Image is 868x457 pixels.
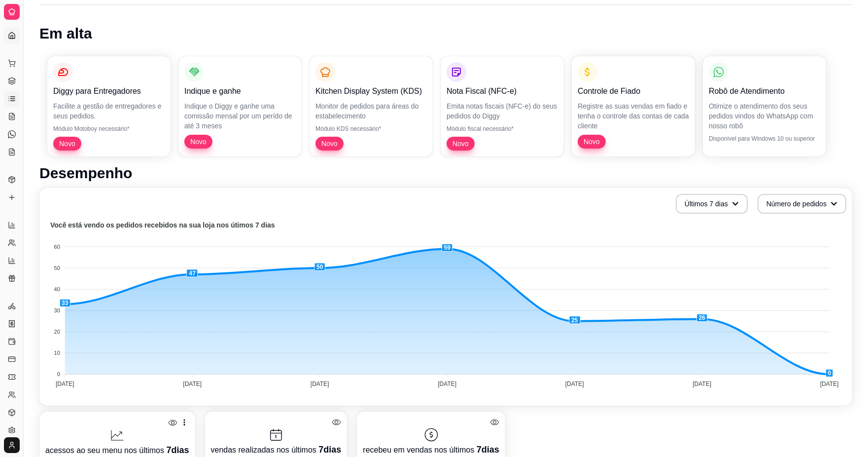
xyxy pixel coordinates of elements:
p: Indique e ganhe [184,85,296,97]
span: 7 dias [166,445,189,455]
span: Novo [186,137,210,147]
tspan: [DATE] [311,381,329,387]
text: Você está vendo os pedidos recebidos na sua loja nos útimos 7 dias [50,222,275,229]
p: Controle de Fiado [578,85,689,97]
p: Módulo Motoboy necessário* [53,125,165,133]
button: Número de pedidos [758,194,846,214]
p: recebeu em vendas nos últimos [363,443,499,457]
tspan: 30 [54,307,60,313]
p: acessos ao seu menu nos últimos [45,443,189,457]
span: Novo [580,137,604,147]
p: Monitor de pedidos para áreas do estabelecimento [315,101,427,121]
p: Módulo fiscal necessário* [447,125,558,133]
p: Módulo KDS necessário* [315,125,427,133]
tspan: 50 [54,265,60,271]
p: Nota Fiscal (NFC-e) [447,85,558,97]
tspan: [DATE] [565,381,584,387]
p: Otimize o atendimento dos seus pedidos vindos do WhatsApp com nosso robô [709,101,820,131]
p: Indique o Diggy e ganhe uma comissão mensal por um perído de até 3 meses [184,101,296,131]
button: Nota Fiscal (NFC-e)Emita notas fiscais (NFC-e) do seus pedidos do DiggyMódulo fiscal necessário*Novo [441,56,564,156]
span: Novo [317,139,342,149]
p: Facilite a gestão de entregadores e seus pedidos. [53,101,165,121]
tspan: 20 [54,329,60,335]
tspan: 60 [54,244,60,250]
span: Novo [449,139,473,149]
p: Emita notas fiscais (NFC-e) do seus pedidos do Diggy [447,101,558,121]
tspan: 0 [57,371,60,377]
p: Kitchen Display System (KDS) [315,85,427,97]
p: Diggy para Entregadores [53,85,165,97]
p: vendas realizadas nos últimos [211,443,342,457]
button: Kitchen Display System (KDS)Monitor de pedidos para áreas do estabelecimentoMódulo KDS necessário... [310,56,433,156]
tspan: [DATE] [183,381,202,387]
tspan: [DATE] [56,381,74,387]
tspan: 10 [54,350,60,356]
span: 7 dias [318,445,341,455]
p: Robô de Atendimento [709,85,820,97]
h1: Em alta [39,25,852,42]
p: Disponível para Windows 10 ou superior [709,135,820,143]
span: Novo [55,139,79,149]
tspan: [DATE] [820,381,839,387]
button: Robô de AtendimentoOtimize o atendimento dos seus pedidos vindos do WhatsApp com nosso robôDispon... [703,56,826,156]
span: 7 dias [477,445,499,455]
h1: Desempenho [39,164,852,182]
tspan: [DATE] [693,381,711,387]
button: Controle de FiadoRegistre as suas vendas em fiado e tenha o controle das contas de cada clienteNovo [572,56,695,156]
button: Indique e ganheIndique o Diggy e ganhe uma comissão mensal por um perído de até 3 mesesNovo [178,56,302,156]
tspan: 40 [54,286,60,292]
button: Diggy para EntregadoresFacilite a gestão de entregadores e seus pedidos.Módulo Motoboy necessário... [47,56,171,156]
tspan: [DATE] [438,381,456,387]
button: Últimos 7 dias [676,194,748,214]
p: Registre as suas vendas em fiado e tenha o controle das contas de cada cliente [578,101,689,131]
